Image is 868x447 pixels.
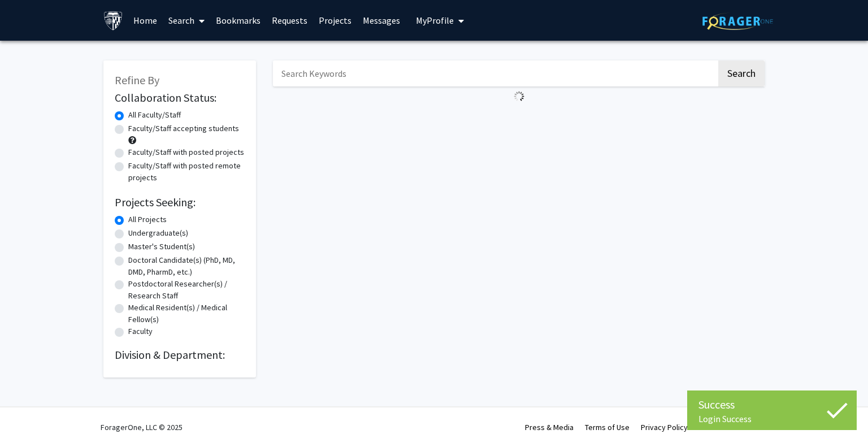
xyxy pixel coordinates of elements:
a: Search [163,1,210,40]
a: Projects [313,1,357,40]
label: Faculty [128,326,153,337]
a: Messages [357,1,406,40]
span: Refine By [115,73,159,87]
div: Success [698,396,845,413]
h2: Projects Seeking: [115,196,245,209]
label: Faculty/Staff accepting students [128,123,239,134]
img: Johns Hopkins University Logo [103,11,123,31]
label: Master's Student(s) [128,241,195,253]
label: All Projects [128,214,167,225]
label: All Faculty/Staff [128,109,181,121]
span: My Profile [416,15,454,26]
h2: Collaboration Status: [115,91,245,105]
label: Undergraduate(s) [128,227,188,239]
div: ForagerOne, LLC © 2025 [101,407,183,447]
nav: Page navigation [273,106,765,132]
label: Medical Resident(s) / Medical Fellow(s) [128,302,245,326]
input: Search Keywords [273,60,717,86]
a: Home [128,1,163,40]
a: Privacy Policy [641,422,688,432]
label: Postdoctoral Researcher(s) / Research Staff [128,278,245,302]
div: Login Success [698,413,845,424]
label: Faculty/Staff with posted remote projects [128,160,245,184]
a: Requests [266,1,313,40]
a: Bookmarks [210,1,266,40]
img: ForagerOne Logo [702,12,773,30]
label: Faculty/Staff with posted projects [128,146,244,158]
a: Press & Media [525,422,574,432]
img: Loading [509,86,529,106]
button: Search [718,60,765,86]
label: Doctoral Candidate(s) (PhD, MD, DMD, PharmD, etc.) [128,254,245,278]
a: Terms of Use [585,422,630,432]
h2: Division & Department: [115,348,245,362]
